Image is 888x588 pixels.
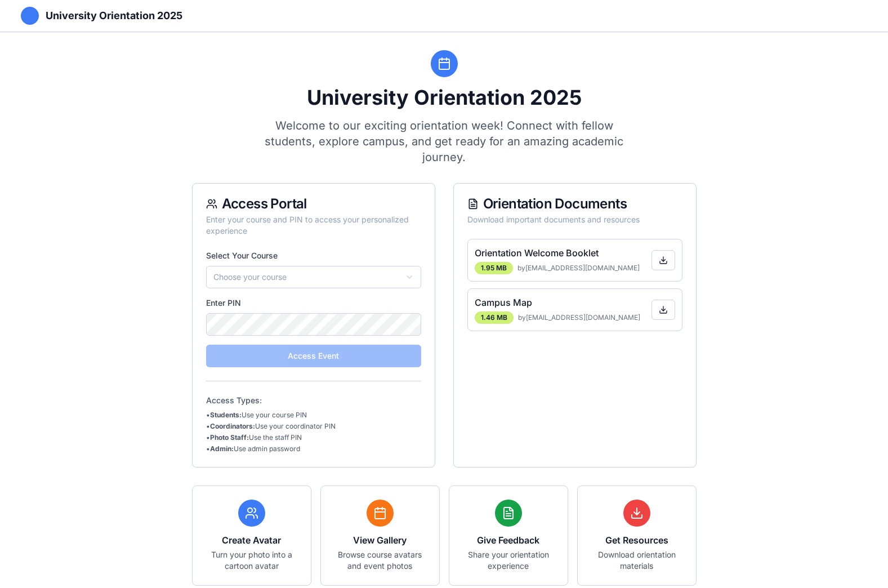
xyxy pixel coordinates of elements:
h3: View Gallery [334,533,426,547]
div: 1.95 MB [475,262,513,274]
h1: University Orientation 2025 [46,8,182,24]
span: by [EMAIL_ADDRESS][DOMAIN_NAME] [518,313,640,322]
h3: Give Feedback [463,533,554,547]
li: • Use admin password [206,444,421,453]
span: Access Portal [222,197,307,211]
span: by [EMAIL_ADDRESS][DOMAIN_NAME] [517,264,640,273]
span: Orientation Documents [483,197,627,211]
div: Download important documents and resources [467,214,682,225]
p: Campus Map [475,296,645,309]
li: • Use your course PIN [206,411,421,420]
label: Enter PIN [206,297,421,309]
label: Select Your Course [206,250,421,261]
strong: Coordinators: [210,422,255,430]
p: Access Types: [206,395,421,406]
strong: Photo Staff: [210,433,249,442]
p: Turn your photo into a cartoon avatar [206,549,297,572]
strong: Students: [210,411,242,419]
li: • Use your coordinator PIN [206,422,421,431]
p: Orientation Welcome Booklet [475,246,645,260]
p: Share your orientation experience [463,549,554,572]
h3: Create Avatar [206,533,297,547]
li: • Use the staff PIN [206,433,421,442]
div: Enter your course and PIN to access your personalized experience [206,214,421,237]
h1: University Orientation 2025 [192,86,697,109]
p: Browse course avatars and event photos [334,549,426,572]
p: Welcome to our exciting orientation week! Connect with fellow students, explore campus, and get r... [255,118,633,165]
div: 1.46 MB [475,311,514,324]
strong: Admin: [210,444,234,453]
h3: Get Resources [591,533,682,547]
p: Download orientation materials [591,549,682,572]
